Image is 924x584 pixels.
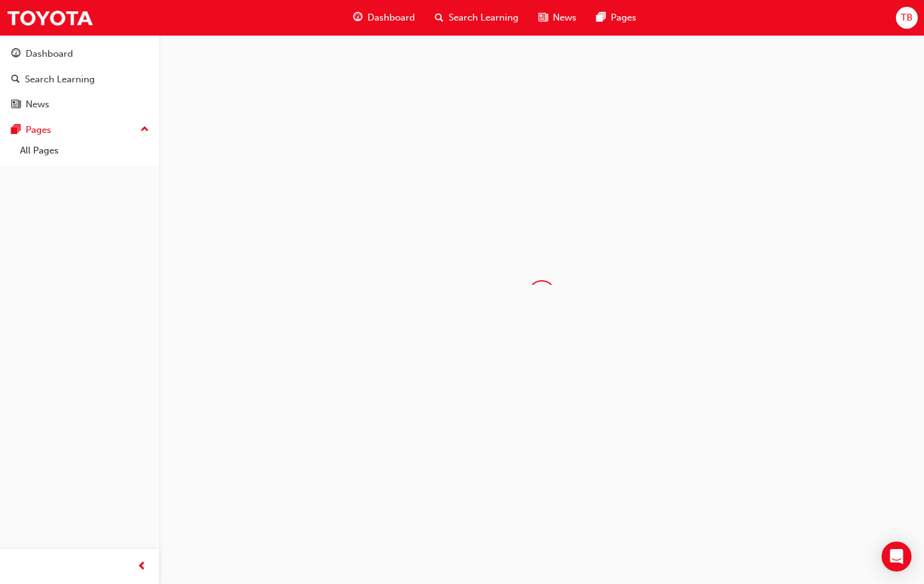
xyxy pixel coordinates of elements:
[11,99,21,110] span: news-icon
[353,10,362,26] span: guage-icon
[11,125,21,136] span: pages-icon
[5,42,154,66] a: Dashboard
[11,74,20,85] span: search-icon
[5,68,154,91] a: Search Learning
[5,119,154,142] button: Pages
[896,7,918,29] button: TB
[5,40,154,119] button: DashboardSearch LearningNews
[11,49,21,60] span: guage-icon
[611,11,636,25] span: Pages
[449,11,518,25] span: Search Learning
[26,123,51,137] div: Pages
[26,97,49,112] div: News
[435,10,444,26] span: search-icon
[586,5,646,31] a: pages-iconPages
[6,4,94,32] img: Trak
[425,5,528,31] a: search-iconSearch Learning
[367,11,415,25] span: Dashboard
[528,5,586,31] a: news-iconNews
[137,559,147,575] span: prev-icon
[25,72,95,87] div: Search Learning
[15,141,154,160] a: All Pages
[343,5,425,31] a: guage-iconDashboard
[26,47,73,61] div: Dashboard
[538,10,548,26] span: news-icon
[553,11,576,25] span: News
[596,10,606,26] span: pages-icon
[140,122,149,138] span: up-icon
[882,542,912,572] div: Open Intercom Messenger
[5,93,154,116] a: News
[901,11,913,25] span: TB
